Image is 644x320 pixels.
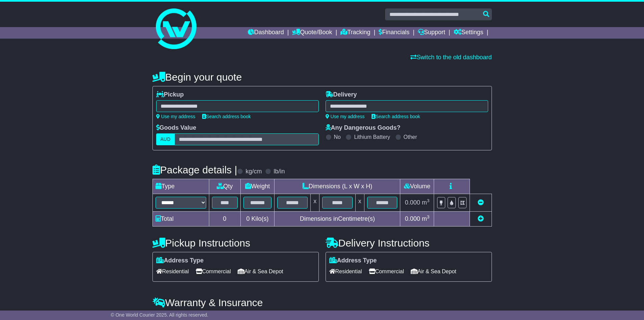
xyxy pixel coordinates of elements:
label: lb/in [273,168,285,175]
td: Qty [209,179,240,194]
label: Delivery [326,91,357,99]
a: Use my address [156,114,195,119]
td: x [311,194,319,212]
label: kg/cm [245,168,262,175]
td: x [355,194,364,212]
span: Air & Sea Depot [411,266,456,277]
td: Volume [400,179,434,194]
span: Residential [329,266,362,277]
span: 0.000 [405,215,420,222]
a: Search address book [202,114,251,119]
label: No [334,134,341,140]
label: Pickup [156,91,184,99]
td: Total [152,212,209,227]
td: Dimensions in Centimetre(s) [275,212,400,227]
span: Commercial [369,266,404,277]
a: Switch to the old dashboard [410,54,492,61]
td: Type [152,179,209,194]
h4: Delivery Instructions [326,237,492,249]
label: Address Type [156,257,204,264]
h4: Package details | [152,164,237,175]
h4: Begin your quote [152,71,492,83]
span: Air & Sea Depot [238,266,283,277]
span: Commercial [196,266,231,277]
a: Search address book [372,114,420,119]
a: Support [418,27,445,39]
label: AUD [156,133,175,145]
a: Tracking [340,27,370,39]
a: Settings [454,27,483,39]
td: Kilo(s) [240,212,275,227]
a: Quote/Book [292,27,332,39]
label: Other [404,134,417,140]
a: Use my address [326,114,365,119]
span: 0 [246,215,249,222]
span: © One World Courier 2025. All rights reserved. [111,312,209,318]
label: Any Dangerous Goods? [326,124,401,132]
td: 0 [209,212,240,227]
a: Dashboard [248,27,284,39]
label: Address Type [329,257,377,264]
sup: 3 [427,214,430,219]
sup: 3 [427,198,430,203]
td: Weight [240,179,275,194]
span: Residential [156,266,189,277]
h4: Pickup Instructions [152,237,319,249]
span: m [422,199,430,206]
span: 0.000 [405,199,420,206]
a: Financials [379,27,409,39]
a: Add new item [478,215,484,222]
td: Dimensions (L x W x H) [275,179,400,194]
h4: Warranty & Insurance [152,297,492,308]
label: Goods Value [156,124,196,132]
label: Lithium Battery [354,134,390,140]
a: Remove this item [478,199,484,206]
span: m [422,215,430,222]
